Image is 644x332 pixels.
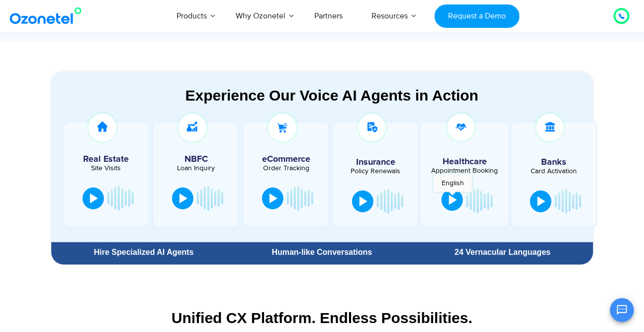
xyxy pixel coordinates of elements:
h5: NBFC [159,155,233,164]
a: Request a Demo [435,4,520,28]
h5: eCommerce [249,155,323,164]
div: Experience Our Voice AI Agents in Action [61,87,603,104]
h5: Real Estate [69,155,144,164]
button: Open chat [610,298,634,322]
h5: Insurance [339,158,412,167]
div: Policy Renewals [339,168,412,175]
div: Unified CX Platform. Endless Possibilities. [56,310,588,327]
h5: Healthcare [428,157,502,166]
div: Order Tracking [249,165,323,172]
div: Appointment Booking [428,167,502,174]
div: Loan Inquiry [159,165,233,172]
div: 24 Vernacular Languages [417,249,588,257]
h5: Banks [517,158,590,167]
div: Human-like Conversations [237,249,407,257]
div: Site Visits [69,165,144,172]
div: Hire Specialized AI Agents [56,249,232,257]
div: Card Activation [517,168,590,175]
